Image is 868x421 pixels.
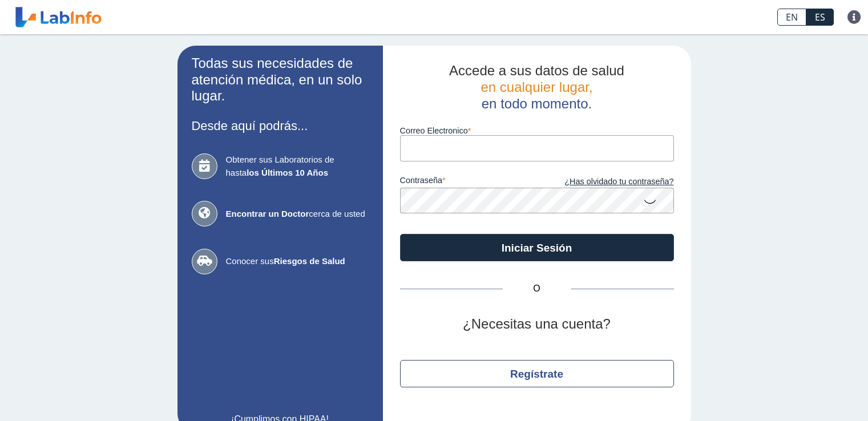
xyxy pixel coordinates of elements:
span: en cualquier lugar, [481,79,592,95]
span: Accede a sus datos de salud [449,63,624,78]
a: EN [777,9,806,26]
h2: ¿Necesitas una cuenta? [400,316,674,333]
span: cerca de usted [226,208,369,221]
b: los Últimos 10 Años [247,168,328,177]
span: O [503,282,571,295]
a: ¿Has olvidado tu contraseña? [537,176,674,188]
b: Encontrar un Doctor [226,209,309,218]
label: contraseña [400,176,537,188]
button: Regístrate [400,360,674,387]
label: Correo Electronico [400,126,674,135]
h2: Todas sus necesidades de atención médica, en un solo lugar. [192,55,369,104]
button: Iniciar Sesión [400,234,674,261]
h3: Desde aquí podrás... [192,119,369,133]
b: Riesgos de Salud [274,256,345,266]
span: Conocer sus [226,255,369,268]
a: ES [806,9,834,26]
span: Obtener sus Laboratorios de hasta [226,153,369,179]
span: en todo momento. [482,96,592,111]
